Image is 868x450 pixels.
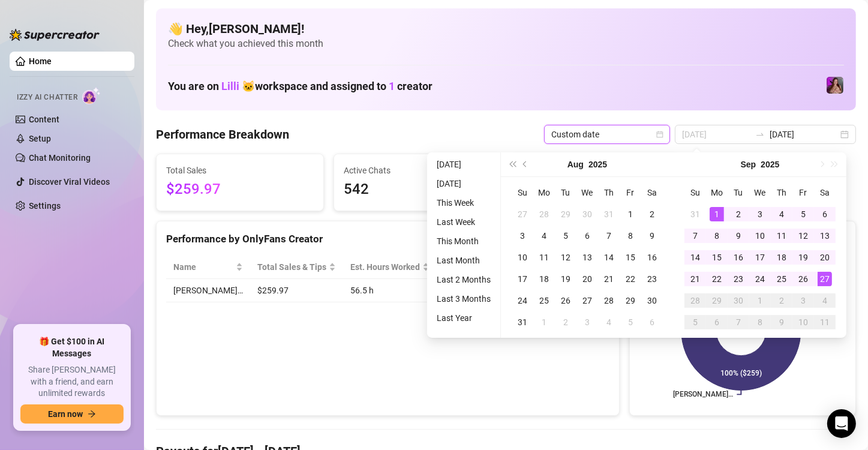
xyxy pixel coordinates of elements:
div: 29 [623,293,638,308]
div: 12 [796,229,810,243]
a: Chat Monitoring [29,153,91,163]
button: Choose a year [588,152,607,176]
td: 2025-09-03 [576,311,598,333]
button: Choose a month [741,152,756,176]
td: 2025-10-04 [814,290,836,311]
div: 19 [558,272,573,286]
div: 4 [818,293,832,308]
li: This Week [432,196,495,210]
td: 2025-08-04 [533,225,555,247]
td: 2025-09-16 [728,247,749,268]
td: 2025-08-27 [576,290,598,311]
div: 16 [731,250,746,265]
h4: Performance Breakdown [156,126,289,143]
td: 2025-08-11 [533,247,555,268]
div: 11 [774,229,789,243]
div: 18 [774,250,789,265]
button: Previous month (PageUp) [519,152,532,176]
div: 28 [537,207,551,221]
td: 2025-08-17 [512,268,533,290]
td: 2025-09-03 [749,203,771,225]
li: Last 3 Months [432,292,495,306]
div: 2 [774,293,789,308]
td: 2025-09-29 [706,290,728,311]
span: Name [173,260,233,274]
div: 7 [688,229,702,243]
td: 2025-09-06 [641,311,663,333]
td: 2025-08-05 [555,225,576,247]
td: 2025-08-02 [641,203,663,225]
div: 28 [602,293,616,308]
div: 9 [645,229,659,243]
td: 2025-08-12 [555,247,576,268]
div: 25 [774,272,789,286]
div: 4 [602,315,616,329]
div: 5 [688,315,702,329]
td: 2025-09-22 [706,268,728,290]
div: 7 [602,229,616,243]
div: 10 [515,250,530,265]
div: 26 [796,272,810,286]
td: 2025-07-31 [598,203,620,225]
h1: You are on workspace and assigned to creator [168,80,433,93]
td: 2025-10-03 [792,290,814,311]
input: End date [770,128,838,141]
td: 2025-09-21 [684,268,706,290]
li: Last Month [432,253,495,268]
div: 27 [580,293,594,308]
div: 13 [580,250,594,265]
td: 2025-10-09 [771,311,792,333]
div: 9 [774,315,789,329]
li: Last Week [432,215,495,229]
div: 3 [796,293,810,308]
td: 2025-08-22 [620,268,641,290]
td: 2025-08-10 [512,247,533,268]
td: 2025-10-06 [706,311,728,333]
td: $259.97 [250,279,343,302]
td: 2025-08-15 [620,247,641,268]
div: 4 [537,229,551,243]
td: 2025-09-15 [706,247,728,268]
td: 2025-08-07 [598,225,620,247]
th: Fr [620,182,641,203]
span: Total Sales [166,164,314,177]
th: Mo [706,182,728,203]
div: 24 [753,272,767,286]
div: 21 [688,272,702,286]
td: 2025-09-26 [792,268,814,290]
span: 1 [389,80,395,92]
input: Start date [682,128,750,141]
th: We [749,182,771,203]
button: Choose a year [761,152,779,176]
div: 21 [602,272,616,286]
h4: 👋 Hey, [PERSON_NAME] ! [168,20,844,37]
td: 2025-09-06 [814,203,836,225]
td: 2025-08-14 [598,247,620,268]
li: Last Year [432,311,495,325]
td: 2025-09-01 [706,203,728,225]
td: 2025-10-02 [771,290,792,311]
td: 2025-09-04 [598,311,620,333]
div: 20 [818,250,832,265]
span: 542 [344,178,491,201]
a: Setup [29,134,51,143]
text: [PERSON_NAME]… [673,391,733,399]
td: 56.5 h [343,279,437,302]
td: 2025-10-01 [749,290,771,311]
td: 2025-09-24 [749,268,771,290]
div: 30 [645,293,659,308]
div: 4 [774,207,789,221]
td: 2025-09-30 [728,290,749,311]
div: 14 [602,250,616,265]
td: 2025-09-19 [792,247,814,268]
div: Open Intercom Messenger [827,409,856,438]
td: 2025-10-07 [728,311,749,333]
td: 2025-09-05 [792,203,814,225]
td: 2025-09-13 [814,225,836,247]
div: 29 [710,293,724,308]
button: Last year (Control + left) [506,152,519,176]
div: 3 [580,315,594,329]
td: 2025-10-08 [749,311,771,333]
span: Earn now [48,409,83,419]
td: 2025-08-25 [533,290,555,311]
